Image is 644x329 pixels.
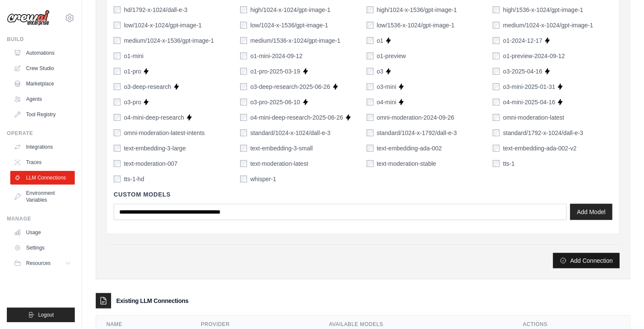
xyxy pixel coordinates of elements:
label: o3-2025-04-16 [503,67,542,76]
a: LLM Connections [10,171,75,185]
a: Crew Studio [10,62,75,75]
input: o1-mini [114,53,121,59]
input: o1-mini-2024-09-12 [240,53,247,59]
h3: Existing LLM Connections [116,297,188,305]
button: Add Model [570,204,612,220]
input: text-embedding-3-large [114,145,121,152]
label: o3-pro [124,98,141,106]
span: Resources [26,260,50,267]
input: omni-moderation-latest [493,114,500,121]
a: Tool Registry [10,108,75,121]
label: high/1536-x-1024/gpt-image-1 [503,6,583,14]
input: text-embedding-ada-002 [367,145,373,152]
input: text-moderation-stable [367,160,373,167]
label: standard/1792-x-1024/dall-e-3 [503,129,583,137]
button: Logout [7,308,75,322]
label: tts-1 [503,159,515,168]
label: o3-mini [377,82,397,91]
a: Environment Variables [10,186,75,207]
input: standard/1024-x-1792/dall-e-3 [367,129,373,136]
button: Resources [10,256,75,270]
label: high/1024-x-1024/gpt-image-1 [250,6,331,14]
input: whisper-1 [240,176,247,182]
label: medium/1024-x-1536/gpt-image-1 [124,36,214,45]
label: text-moderation-latest [250,159,308,168]
div: Build [7,36,75,43]
label: omni-moderation-latest-intents [124,129,205,137]
input: high/1536-x-1024/gpt-image-1 [493,6,500,13]
input: standard/1024-x-1024/dall-e-3 [240,129,247,136]
a: Marketplace [10,77,75,91]
input: medium/1536-x-1024/gpt-image-1 [240,37,247,44]
label: o1-pro [124,67,141,76]
input: text-embedding-3-small [240,145,247,152]
a: Integrations [10,140,75,154]
a: Usage [10,226,75,239]
label: o1 [377,36,384,45]
label: text-moderation-stable [377,159,436,168]
button: Add Connection [553,253,620,268]
input: o1-pro [114,68,121,75]
label: text-moderation-007 [124,159,177,168]
label: high/1024-x-1536/gpt-image-1 [377,6,457,14]
a: Agents [10,92,75,106]
input: o4-mini-2025-04-16 [493,99,500,106]
input: high/1024-x-1536/gpt-image-1 [367,6,373,13]
label: o1-2024-12-17 [503,36,542,45]
img: Logo [7,10,50,26]
input: hd/1792-x-1024/dall-e-3 [114,6,121,13]
input: tts-1 [493,160,500,167]
a: Settings [10,241,75,255]
label: hd/1792-x-1024/dall-e-3 [124,6,188,14]
input: low/1024-x-1024/gpt-image-1 [114,22,121,29]
label: o4-mini-deep-research-2025-06-26 [250,113,343,122]
input: low/1536-x-1024/gpt-image-1 [367,22,373,29]
input: o3-2025-04-16 [493,68,500,75]
label: low/1024-x-1024/gpt-image-1 [124,21,202,29]
label: low/1536-x-1024/gpt-image-1 [377,21,455,29]
label: o3-deep-research [124,82,171,91]
label: o3 [377,67,384,76]
input: text-moderation-007 [114,160,121,167]
label: text-embedding-ada-002 [377,144,442,153]
label: o3-pro-2025-06-10 [250,98,300,106]
label: medium/1536-x-1024/gpt-image-1 [250,36,341,45]
label: o1-preview [377,52,406,60]
div: Manage [7,215,75,222]
input: tts-1-hd [114,176,121,182]
label: omni-moderation-latest [503,113,564,122]
input: o1 [367,37,373,44]
input: o3-mini [367,83,373,90]
label: o1-pro-2025-03-19 [250,67,300,76]
input: o4-mini-deep-research-2025-06-26 [240,114,247,121]
label: whisper-1 [250,175,276,183]
input: o3-deep-research [114,83,121,90]
input: o3-pro [114,99,121,106]
input: o1-2024-12-17 [493,37,500,44]
input: omni-moderation-2024-09-26 [367,114,373,121]
label: medium/1024-x-1024/gpt-image-1 [503,21,593,29]
input: low/1024-x-1536/gpt-image-1 [240,22,247,29]
input: o1-pro-2025-03-19 [240,68,247,75]
input: o3-pro-2025-06-10 [240,99,247,106]
h4: Custom Models [114,190,612,199]
input: o1-preview [367,53,373,59]
label: standard/1024-x-1024/dall-e-3 [250,129,331,137]
label: o4-mini-deep-research [124,113,184,122]
label: omni-moderation-2024-09-26 [377,113,454,122]
label: o1-mini-2024-09-12 [250,52,303,60]
label: text-embedding-ada-002-v2 [503,144,576,153]
input: o3 [367,68,373,75]
span: Logout [38,311,54,318]
a: Traces [10,156,75,169]
label: o1-preview-2024-09-12 [503,52,565,60]
label: tts-1-hd [124,175,144,183]
div: Operate [7,130,75,137]
input: omni-moderation-latest-intents [114,129,121,136]
input: o1-preview-2024-09-12 [493,53,500,59]
label: text-embedding-3-large [124,144,186,153]
a: Automations [10,46,75,60]
label: o3-mini-2025-01-31 [503,82,555,91]
input: o4-mini-deep-research [114,114,121,121]
label: standard/1024-x-1792/dall-e-3 [377,129,457,137]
